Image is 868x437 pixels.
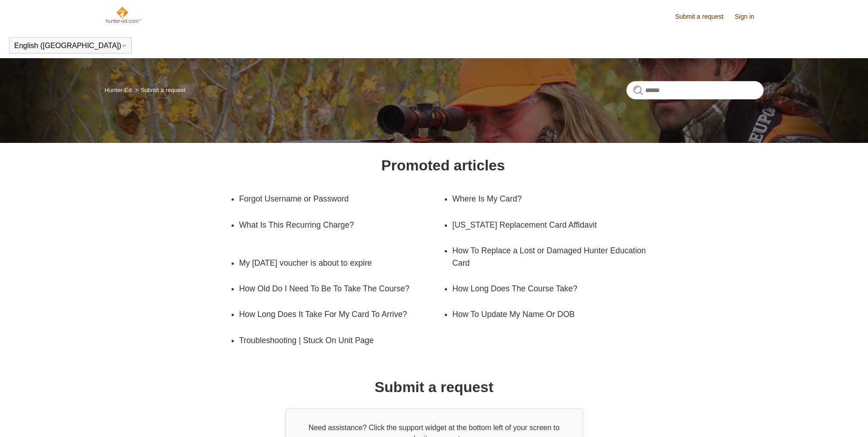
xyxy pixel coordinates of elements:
[453,238,657,276] a: How To Replace a Lost or Damaged Hunter Education Card
[453,186,643,212] a: Where Is My Card?
[239,328,430,353] a: Troubleshooting | Stuck On Unit Page
[105,87,132,93] a: Hunter-Ed
[375,376,494,398] h1: Submit a request
[453,301,643,327] a: How To Update My Name Or DOB
[239,301,443,327] a: How Long Does It Take For My Card To Arrive?
[735,12,764,22] a: Sign in
[626,81,764,99] input: Search
[453,276,643,301] a: How Long Does The Course Take?
[105,5,142,24] img: Hunter-Ed Help Center home page
[239,276,430,301] a: How Old Do I Need To Be To Take The Course?
[239,250,430,276] a: My [DATE] voucher is about to expire
[675,12,733,22] a: Submit a request
[239,186,430,212] a: Forgot Username or Password
[453,212,643,238] a: [US_STATE] Replacement Card Affidavit
[14,42,127,50] button: English ([GEOGRAPHIC_DATA])
[239,212,443,238] a: What Is This Recurring Charge?
[381,154,505,176] h1: Promoted articles
[133,87,185,93] li: Submit a request
[105,87,134,93] li: Hunter-Ed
